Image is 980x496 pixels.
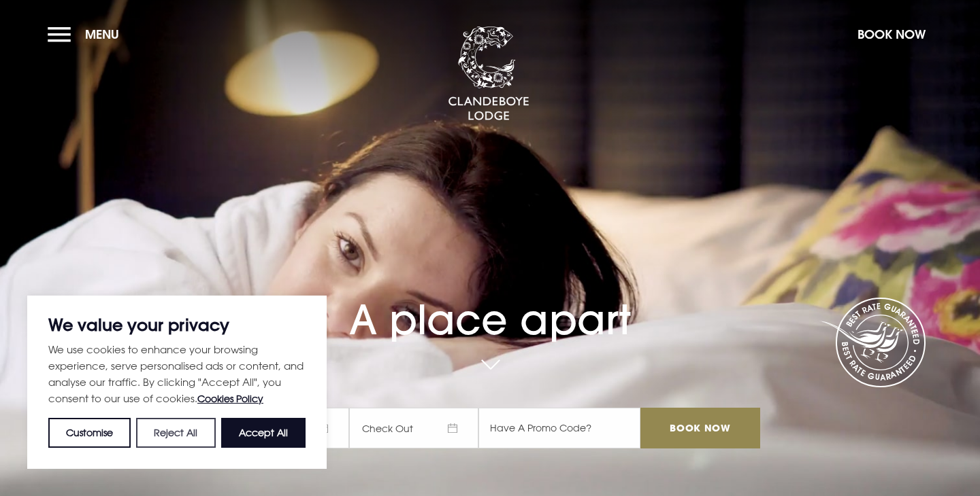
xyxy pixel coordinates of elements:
[478,408,640,448] input: Have A Promo Code?
[448,26,529,122] img: Clandeboye Lodge
[48,418,131,448] button: Customise
[48,20,126,49] button: Menu
[48,341,306,407] p: We use cookies to enhance your browsing experience, serve personalised ads or content, and analys...
[136,418,215,448] button: Reject All
[221,418,306,448] button: Accept All
[85,26,119,42] span: Menu
[48,317,306,333] p: We value your privacy
[27,296,327,469] div: We value your privacy
[640,408,760,448] input: Book Now
[197,393,263,404] a: Cookies Policy
[851,20,932,49] button: Book Now
[349,408,478,448] span: Check Out
[220,265,760,344] h1: A place apart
